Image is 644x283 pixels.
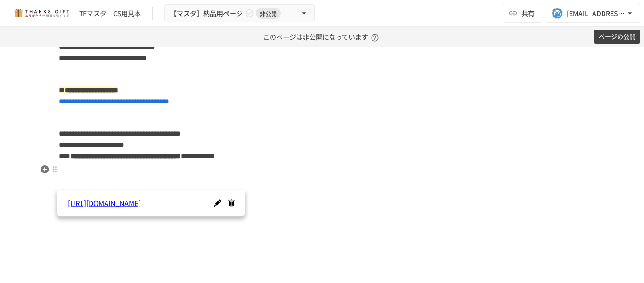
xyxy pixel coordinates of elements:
[594,30,640,44] button: ページの公開
[503,4,542,23] button: 共有
[68,197,218,209] a: [URL][DOMAIN_NAME]
[263,27,381,47] p: このページは非公開になっています
[170,8,243,19] span: 【マスタ】納品用ページ
[521,8,535,18] span: 共有
[546,4,640,23] button: [EMAIL_ADDRESS][DOMAIN_NAME]
[164,4,315,23] button: 【マスタ】納品用ページ非公開
[11,6,72,21] img: mMP1OxWUAhQbsRWCurg7vIHe5HqDpP7qZo7fRoNLXQh
[567,8,625,19] div: [EMAIL_ADDRESS][DOMAIN_NAME]
[79,9,141,18] div: TFマスタ CS用見本
[256,9,281,18] span: 非公開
